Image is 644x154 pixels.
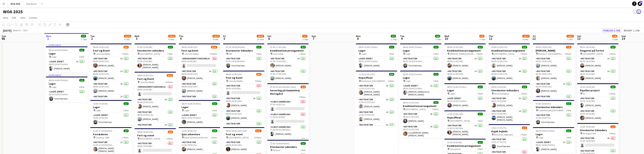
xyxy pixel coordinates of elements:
[179,100,220,126] app-job-card: 08:30-16:00 (7h30m)1/1Lager Lager1 RoleLager Jernet1/108:30-16:00 (7h30m)[PERSON_NAME]
[179,69,220,82] app-card-role: Instruktør1A1/108:00-20:00 (12h)[PERSON_NAME]
[96,109,101,112] span: Lager
[179,113,220,126] app-card-role: Lager Jernet1/108:30-16:00 (7h30m)[PERSON_NAME]
[140,52,160,55] span: [GEOGRAPHIC_DATA]
[211,46,217,49] span: 8/10
[96,52,110,55] span: Lalandia Rødby
[134,85,176,97] app-card-role: Arrangementsansvarlig0/108:00-16:00 (8h)
[28,15,39,20] a: Comms
[494,133,513,136] span: Bautahøj Jægerspris
[90,113,132,126] app-card-role: Lager Jernet1/110:00-15:00 (5h)Trine Flørnæss
[489,130,530,133] h3: Kajak Sejlads
[444,110,486,137] div: 12:00-22:00 (10h)1/1Hope2float [GEOGRAPHIC_DATA]1 RoleInstruktør1A1/112:00-22:00 (10h)[PERSON_NAM...
[223,49,264,52] h3: Stormester Udendørs
[46,82,87,85] h3: Lager
[182,46,198,49] span: 08:00-20:00 (12h)
[492,126,507,129] span: 10:30-17:30 (7h)
[533,94,574,107] app-card-role: Instruktør1/106:00-19:00 (13h)
[179,105,220,109] h3: Lager
[90,57,132,69] app-card-role: Instruktør3A1/108:00-20:00 (12h)[PERSON_NAME]
[29,16,37,19] span: Comms
[212,102,217,105] span: 1/1
[223,84,264,96] app-card-role: Instruktør0/108:00-16:00 (8h)
[577,109,619,122] app-card-role: Instruktør1/110:30-19:30 (9h)[PERSON_NAME]
[400,71,442,97] div: 08:30-16:00 (7h30m)1/1Lager Lager1 RoleLager Jernet1A1/108:30-16:00 (7h30m)[PERSON_NAME] Have [PE...
[433,101,439,104] span: 2/2
[444,123,486,137] app-card-role: Instruktør1A1/112:00-22:00 (10h)[PERSON_NAME] [PERSON_NAME]
[389,73,394,76] span: 4/4
[167,137,173,140] span: 6 Roles
[433,80,439,82] span: 1 Role
[356,44,397,69] app-job-card: 08:30-16:00 (7h30m)1/1Lager Lager1 RoleLager Jernet1/108:30-16:00 (7h30m)[PERSON_NAME]
[96,136,110,139] span: Taastrup - KBH
[400,112,442,125] app-card-role: Instruktør4A1/108:30-21:30 (13h)[PERSON_NAME]
[489,57,530,69] app-card-role: Instruktør2A1/106:00-23:00 (17h)[PERSON_NAME]
[489,96,530,109] app-card-role: Instruktør3A1/106:30-15:30 (9h)[PERSON_NAME]
[444,69,486,82] app-card-role: Instruktør1A1/108:00-22:00 (14h)[PERSON_NAME]
[90,44,132,99] app-job-card: 08:00-20:00 (12h)8/9Fest og Event Lalandia Rødby9 RolesInstruktør3A1/108:00-20:00 (12h)[PERSON_NA...
[577,83,619,122] app-job-card: 10:30-19:30 (9h)2/2Pipeline project Års2 RolesInstruktør1/110:30-19:30 (9h)[PERSON_NAME]Instruktø...
[405,80,411,82] span: Lager
[270,86,296,88] span: 07:00-03:30 (20h30m) (Sun)
[566,129,571,132] span: 1/1
[389,46,394,49] span: 1/1
[400,49,442,52] h3: Lager
[388,80,394,82] span: 4 Roles
[301,46,306,49] span: 2/2
[533,49,574,52] h3: [PERSON_NAME]
[226,73,242,76] span: 08:00-20:00 (12h)
[255,129,262,132] span: 5/11
[489,44,530,82] app-job-card: 06:00-23:00 (17h)2/2Kombinationsarrangement [GEOGRAPHIC_DATA]2 RolesInstruktør2A1/106:00-23:00 (1...
[228,80,243,82] span: Lalandia Rødby
[566,109,571,112] span: 1 Role
[577,57,619,69] app-card-role: Instruktør1A1/108:30-14:30 (6h)[PERSON_NAME]
[46,44,87,72] app-job-card: In progress08:30-16:00 (7h30m)1/1Lager Lager1 RoleLager Jernet1A1/108:30-16:00 (7h30m)[PERSON_NAME]
[533,100,574,126] app-job-card: 07:00-14:00 (7h)1/1Stormester Udendørs Frederiksværk/[GEOGRAPHIC_DATA]1 RoleInstruktør1/107:00-14...
[583,52,603,55] span: [GEOGRAPHIC_DATA]
[122,52,129,55] span: 9 Roles
[580,46,595,49] span: 08:30-14:30 (6h)
[444,116,486,119] h3: Hope2float
[212,109,217,112] span: 1 Role
[267,89,309,95] h3: Servering på Gammelrøj Herregård
[356,123,397,135] app-card-role: Instruktør3A1/1
[433,73,439,76] span: 1/1
[638,1,642,6] a: 10
[223,109,264,122] app-card-role: Instruktør1/108:00-20:00 (12h)[PERSON_NAME]
[622,28,641,33] button: Revert 1 job
[403,46,422,49] span: 08:30-16:00 (7h30m)
[267,69,309,82] app-card-role: Instruktør1/107:00-17:00 (10h)[PERSON_NAME]
[361,52,367,55] span: Lager
[356,84,397,97] app-card-role: Instruktør2A1/111:30-22:30 (11h)[PERSON_NAME] [PERSON_NAME]
[577,69,619,82] app-card-role: Instruktør1A1/108:30-14:30 (6h)[PERSON_NAME]
[444,89,486,92] h3: Lager
[90,105,132,109] h3: Lager
[400,125,442,138] app-card-role: Instruktør2A1/108:30-21:30 (13h)Line [PERSON_NAME] [PERSON_NAME]
[538,52,565,55] span: Marielyst - [GEOGRAPHIC_DATA]
[46,60,87,72] app-card-role: Lager Jernet1A1/108:30-16:00 (7h30m)[PERSON_NAME]
[223,57,264,69] app-card-role: Instruktør1/107:30-14:00 (6h30m)Trine Flørnæss
[79,49,84,52] span: 1/1
[179,133,220,136] h3: Quiz adventure
[134,97,176,110] app-card-role: Instruktør2A1/108:00-20:00 (12h)[PERSON_NAME]
[90,82,132,94] app-card-role: Instruktør2A1/108:00-20:00 (12h)[PERSON_NAME]
[609,52,616,55] span: 2 Roles
[533,82,574,94] app-card-role: Instruktør1A1/106:00-19:00 (13h)[PERSON_NAME]
[577,49,619,52] h3: Fangerne på Fortet
[610,125,616,128] span: 1/2
[51,55,57,58] span: Lager
[444,83,486,109] app-job-card: 08:30-16:00 (7h30m)1/1Lager Lager1 RoleLager Jernet1/108:30-16:00 (7h30m)[PERSON_NAME]
[137,74,154,77] span: 08:00-20:00 (12h)
[134,57,176,70] app-card-role: Instruktør1/107:00-15:00 (8h)[PERSON_NAME] [PERSON_NAME]
[256,52,262,55] span: 1 Role
[489,89,530,92] h3: Stormester indendørs
[140,137,160,140] span: [GEOGRAPHIC_DATA]
[46,74,87,102] app-job-card: In progress08:30-16:00 (7h30m)1/1Lager Lager1 RoleLager Jernet1/108:30-16:00 (7h30m)Trine Flørnæss
[223,71,264,126] div: 08:00-20:00 (12h)8/9Fest og Event Lalandia Rødby9 RolesInstruktør0/108:00-16:00 (8h) Instruktør2A...
[123,109,129,112] span: 1 Role
[184,109,189,112] span: Lager
[3,16,8,19] span: View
